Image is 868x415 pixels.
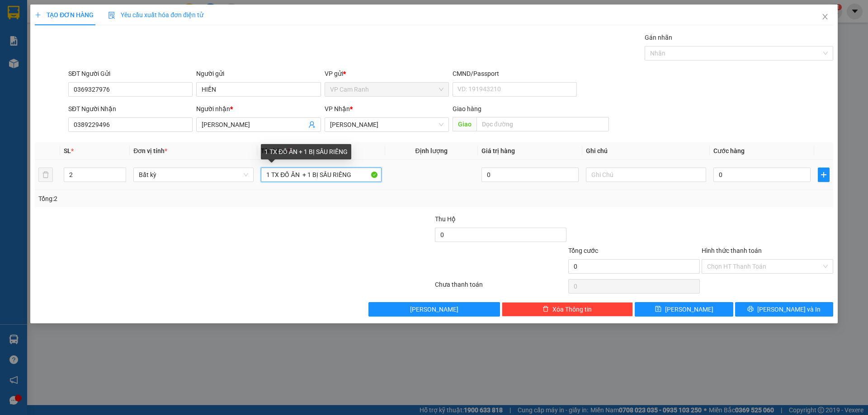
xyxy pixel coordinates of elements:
[542,306,549,313] span: delete
[635,302,733,317] button: save[PERSON_NAME]
[261,168,381,182] input: VD: Bàn, Ghế
[747,306,754,313] span: printer
[64,147,71,154] span: SL
[415,147,448,154] span: Định lượng
[35,11,94,19] span: TẠO ĐƠN HÀNG
[552,304,592,314] span: Xóa Thông tin
[133,147,167,154] span: Đơn vị tính
[713,147,745,154] span: Cước hàng
[702,247,762,254] label: Hình thức thanh toán
[481,147,515,154] span: Giá trị hàng
[68,69,193,79] div: SĐT Người Gửi
[453,69,577,79] div: CMND/Passport
[568,247,598,254] span: Tổng cước
[586,168,706,182] input: Ghi Chú
[435,215,456,223] span: Thu Hộ
[139,168,248,182] span: Bất kỳ
[38,194,335,204] div: Tổng: 2
[108,12,115,19] img: icon
[735,302,833,317] button: printer[PERSON_NAME] và In
[665,304,713,314] span: [PERSON_NAME]
[308,121,316,128] span: user-add
[38,168,53,182] button: delete
[812,5,838,30] button: Close
[368,302,500,317] button: [PERSON_NAME]
[410,304,458,314] span: [PERSON_NAME]
[818,171,829,178] span: plus
[434,280,567,295] div: Chưa thanh toán
[453,117,476,131] span: Giao
[821,13,829,20] span: close
[196,69,321,79] div: Người gửi
[481,168,579,182] input: 0
[35,12,41,18] span: plus
[453,105,481,112] span: Giao hàng
[196,104,321,114] div: Người nhận
[645,34,672,41] label: Gán nhãn
[330,118,443,131] span: Phạm Ngũ Lão
[330,83,443,96] span: VP Cam Ranh
[325,69,449,79] div: VP gửi
[325,105,350,112] span: VP Nhận
[655,306,661,313] span: save
[68,104,193,114] div: SĐT Người Nhận
[582,142,710,160] th: Ghi chú
[476,117,609,131] input: Dọc đường
[108,11,203,19] span: Yêu cầu xuất hóa đơn điện tử
[261,144,351,159] div: 1 TX ĐỒ ĂN + 1 BỊ SẦU RIÊNG
[818,168,830,182] button: plus
[502,302,633,317] button: deleteXóa Thông tin
[757,304,821,314] span: [PERSON_NAME] và In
